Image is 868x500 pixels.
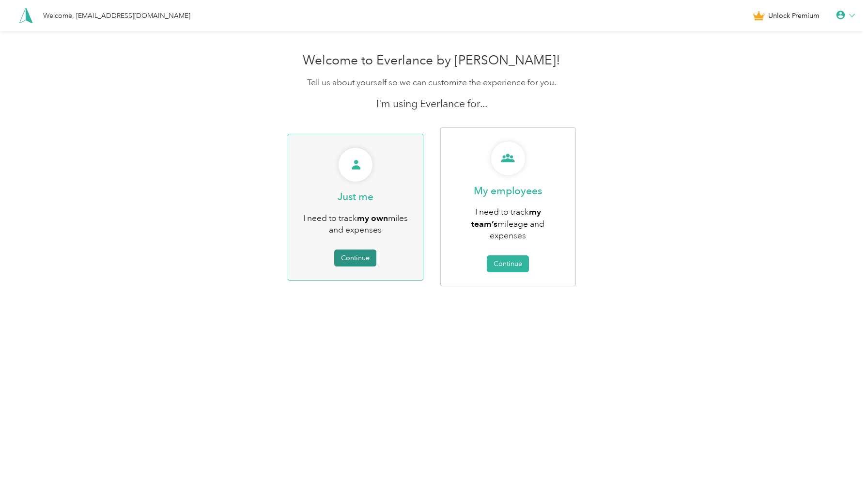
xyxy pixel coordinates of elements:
[334,250,376,266] button: Continue
[474,184,542,198] p: My employees
[216,97,648,110] p: I'm using Everlance for...
[471,206,541,229] b: my team’s
[487,255,529,272] button: Continue
[357,213,388,223] b: my own
[814,446,868,500] iframe: Everlance-gr Chat Button Frame
[303,213,408,235] span: I need to track miles and expenses
[216,77,648,89] p: Tell us about yourself so we can customize the experience for you.
[338,190,373,203] p: Just me
[216,53,648,68] h1: Welcome to Everlance by [PERSON_NAME]!
[43,11,190,21] div: Welcome, [EMAIL_ADDRESS][DOMAIN_NAME]
[471,206,544,241] span: I need to track mileage and expenses
[768,11,819,21] span: Unlock Premium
